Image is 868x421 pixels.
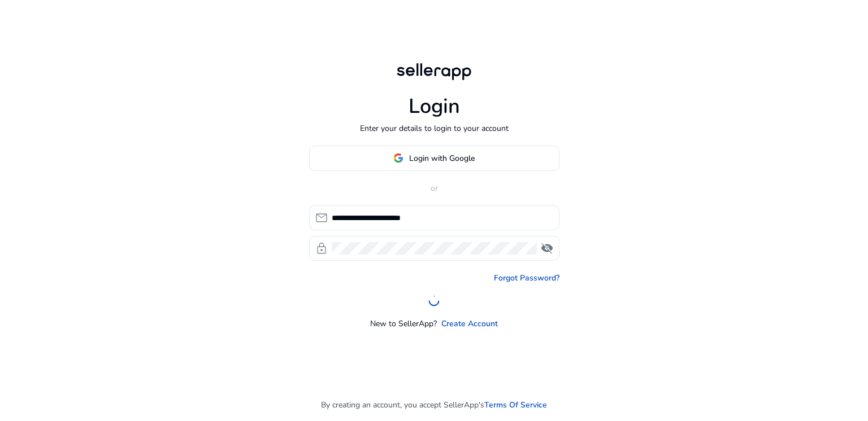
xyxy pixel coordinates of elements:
[441,318,498,330] a: Create Account
[393,153,403,163] img: google-logo.svg
[494,272,559,284] a: Forgot Password?
[360,122,509,134] p: Enter your details to login to your account
[309,182,559,194] p: or
[315,242,328,255] span: lock
[315,211,328,225] span: mail
[370,318,437,330] p: New to SellerApp?
[409,152,475,164] span: Login with Google
[540,242,554,255] span: visibility_off
[309,146,559,171] button: Login with Google
[409,94,460,119] h1: Login
[484,399,547,411] a: Terms Of Service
